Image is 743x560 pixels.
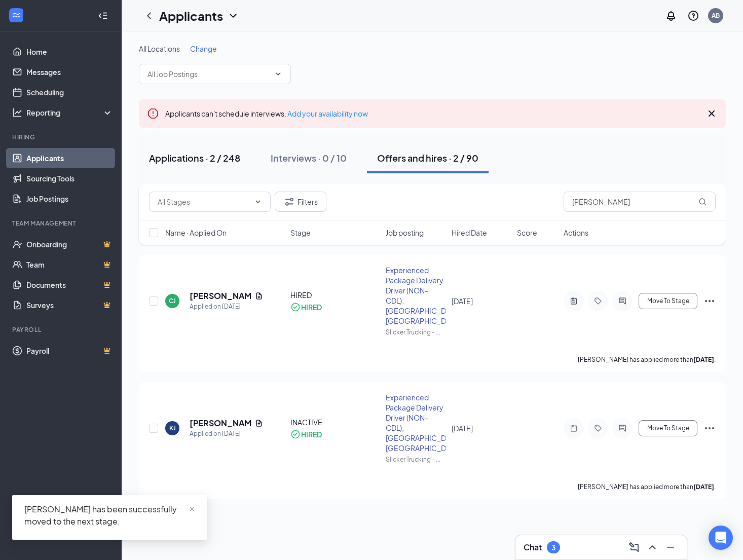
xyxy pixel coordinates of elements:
[290,417,380,427] div: INACTIVE
[386,328,445,337] div: Slicker Trucking - ...
[628,541,640,553] svg: ComposeMessage
[26,234,113,254] a: OnboardingCrown
[647,297,689,305] span: Move To Stage
[646,541,658,553] svg: ChevronUp
[665,10,677,22] svg: Notifications
[386,265,445,326] div: Experienced Package Delivery Driver (NON-CDL); [GEOGRAPHIC_DATA], [GEOGRAPHIC_DATA]
[26,148,113,168] a: Applicants
[452,424,473,433] span: [DATE]
[12,133,111,141] div: Hiring
[283,196,295,208] svg: Filter
[190,302,263,312] div: Applied on [DATE]
[26,168,113,189] a: Sourcing Tools
[386,455,445,464] div: Slicker Trucking - ...
[24,503,195,528] div: [PERSON_NAME] has been successfully moved to the next stage.
[626,539,642,555] button: ComposeMessage
[698,198,707,206] svg: MagnifyingGlass
[564,228,588,238] span: Actions
[290,228,311,238] span: Stage
[190,290,251,302] h5: [PERSON_NAME]
[159,7,223,24] h1: Applicants
[386,228,424,238] span: Job posting
[26,42,113,62] a: Home
[165,228,227,238] span: Name · Applied On
[12,325,111,334] div: Payroll
[377,152,478,164] div: Offers and hires · 2 / 90
[301,429,322,439] div: HIRED
[703,295,716,307] svg: Ellipses
[693,356,714,363] b: [DATE]
[709,526,733,550] div: Open Intercom Messenger
[190,44,217,53] span: Change
[255,292,263,300] svg: Document
[189,506,196,513] span: close
[275,192,326,212] button: Filter Filters
[158,196,250,207] input: All Stages
[98,11,108,21] svg: Collapse
[26,107,114,118] div: Reporting
[147,68,270,80] input: All Job Postings
[301,302,322,312] div: HIRED
[12,107,22,118] svg: Analysis
[26,189,113,209] a: Job Postings
[592,297,604,305] svg: Tag
[693,483,714,491] b: [DATE]
[147,107,159,120] svg: Error
[517,228,537,238] span: Score
[169,296,176,305] div: CJ
[26,341,113,361] a: PayrollCrown
[26,275,113,295] a: DocumentsCrown
[290,302,301,312] svg: CheckmarkCircle
[524,542,542,553] h3: Chat
[26,254,113,275] a: TeamCrown
[705,107,718,120] svg: Cross
[12,219,111,228] div: Team Management
[452,228,487,238] span: Hired Date
[644,539,660,555] button: ChevronUp
[639,293,697,309] button: Move To Stage
[11,10,21,20] svg: WorkstreamLogo
[647,425,689,432] span: Move To Stage
[254,198,262,206] svg: ChevronDown
[564,192,716,212] input: Search in offers and hires
[271,152,347,164] div: Interviews · 0 / 10
[255,419,263,427] svg: Document
[165,109,368,118] span: Applicants can't schedule interviews.
[386,392,445,453] div: Experienced Package Delivery Driver (NON-CDL); [GEOGRAPHIC_DATA], [GEOGRAPHIC_DATA]
[26,295,113,315] a: SurveysCrown
[290,429,301,439] svg: CheckmarkCircle
[639,420,697,436] button: Move To Stage
[703,422,716,434] svg: Ellipses
[616,297,628,305] svg: ActiveChat
[664,541,677,553] svg: Minimize
[26,62,113,82] a: Messages
[616,424,628,432] svg: ActiveChat
[287,109,368,118] a: Add your availability now
[190,418,251,429] h5: [PERSON_NAME]
[169,424,176,432] div: KJ
[662,539,679,555] button: Minimize
[452,296,473,306] span: [DATE]
[143,10,155,22] svg: ChevronLeft
[274,70,282,78] svg: ChevronDown
[712,11,720,20] div: AB
[290,290,380,300] div: HIRED
[26,82,113,102] a: Scheduling
[139,44,180,53] span: All Locations
[551,543,555,552] div: 3
[578,355,716,364] p: [PERSON_NAME] has applied more than .
[568,297,580,305] svg: ActiveNote
[578,482,716,491] p: [PERSON_NAME] has applied more than .
[568,424,580,432] svg: Note
[227,10,239,22] svg: ChevronDown
[190,429,263,439] div: Applied on [DATE]
[592,424,604,432] svg: Tag
[687,10,699,22] svg: QuestionInfo
[149,152,240,164] div: Applications · 2 / 248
